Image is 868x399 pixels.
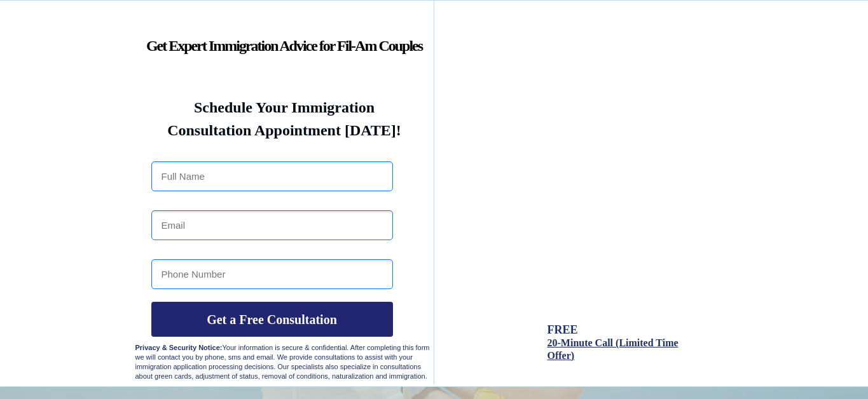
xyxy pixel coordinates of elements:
[548,338,679,361] a: 20-Minute Call (Limited Time Offer)
[151,210,393,240] input: Email
[151,312,393,327] span: Get a Free Consultation
[194,99,375,116] strong: Schedule Your Immigration
[146,37,422,54] strong: Get Expert Immigration Advice for Fil-Am Couples
[151,259,393,289] input: Phone Number
[151,302,393,337] button: Get a Free Consultation
[548,337,679,361] span: 20-Minute Call (Limited Time Offer)
[151,161,393,191] input: Full Name
[135,344,223,351] strong: Privacy & Security Notice:
[548,323,578,336] span: FREE
[135,344,430,380] span: Your information is secure & confidential. After completing this form we will contact you by phon...
[167,122,401,139] strong: Consultation Appointment [DATE]!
